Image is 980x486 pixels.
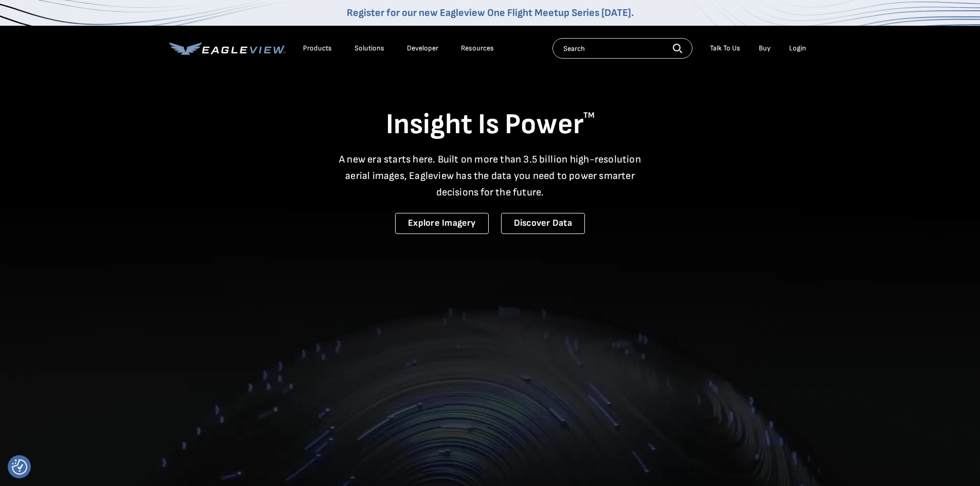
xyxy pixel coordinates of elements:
[347,7,634,19] a: Register for our new Eagleview One Flight Meetup Series [DATE].
[583,111,595,120] sup: TM
[169,107,811,143] h1: Insight Is Power
[553,38,692,59] input: Search
[12,459,27,475] img: Revisit consent button
[303,44,332,53] div: Products
[395,213,489,234] a: Explore Imagery
[407,44,438,53] a: Developer
[710,44,740,53] div: Talk To Us
[759,44,771,53] a: Buy
[354,44,384,53] div: Solutions
[461,44,494,53] div: Resources
[789,44,806,53] div: Login
[501,213,585,234] a: Discover Data
[333,151,648,201] p: A new era starts here. Built on more than 3.5 billion high-resolution aerial images, Eagleview ha...
[12,459,27,475] button: Consent Preferences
